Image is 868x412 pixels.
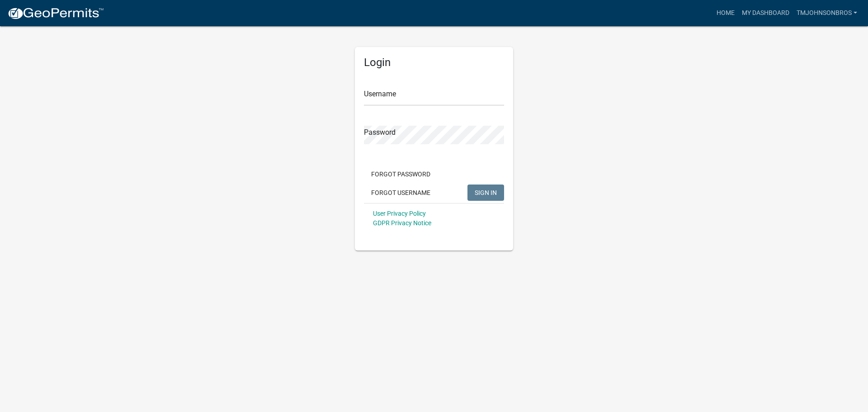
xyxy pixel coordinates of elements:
[793,5,861,22] a: TMJohnsonBros
[713,5,738,22] a: Home
[467,185,504,201] button: SIGN IN
[364,185,438,201] button: Forgot Username
[738,5,793,22] a: My Dashboard
[364,56,504,69] h5: Login
[373,210,426,217] a: User Privacy Policy
[373,219,431,227] a: GDPR Privacy Notice
[475,189,497,196] span: SIGN IN
[364,166,438,182] button: Forgot Password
